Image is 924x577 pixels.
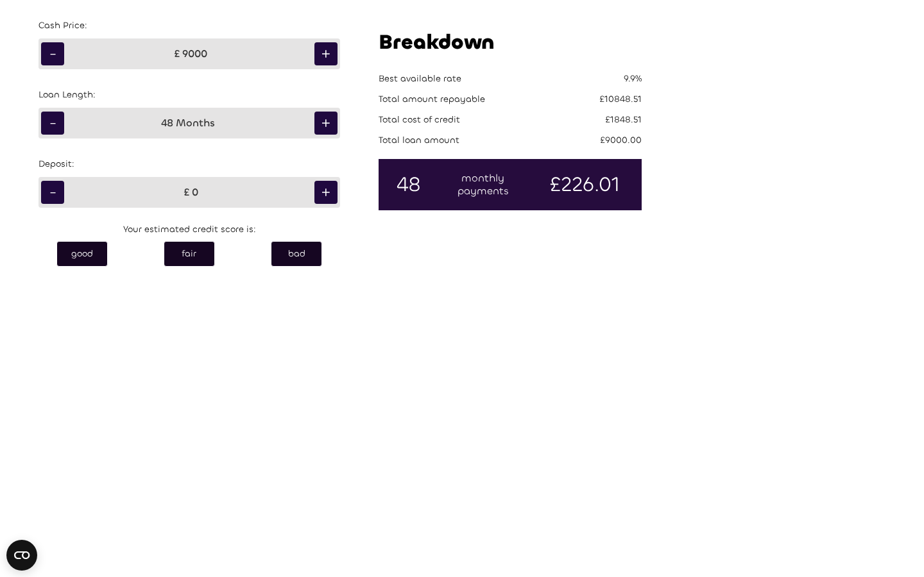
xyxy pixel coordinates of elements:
div: - [41,112,64,135]
div: + [314,181,338,204]
div: Total loan amount [379,134,459,147]
div: 0 [192,186,198,199]
div: £226.01 [544,178,625,191]
div: Deposit: [38,158,340,171]
div: 48 [161,117,173,130]
div: Best available rate [379,72,461,85]
div: £1848.51 [605,113,642,126]
div: + [314,112,338,135]
h1: Breakdown [379,28,642,56]
div: Total amount repayable [379,93,485,106]
div: £9000.00 [600,134,642,147]
div: - [41,42,64,65]
div: 9.9% [624,72,642,85]
div: £ [171,47,182,60]
div: monthly payments [456,172,510,197]
div: £ [181,186,192,199]
div: 9000 [182,47,207,60]
div: - [41,181,64,204]
div: Total cost of credit [379,113,460,126]
div: + [314,42,338,65]
div: Months [173,117,218,130]
div: Cash Price: [38,19,340,32]
button: Open CMP widget [6,540,37,571]
div: £10848.51 [599,93,642,106]
div: Loan Length: [38,88,340,101]
div: 48 [395,178,422,191]
div: Your estimated credit score is: [26,221,353,238]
